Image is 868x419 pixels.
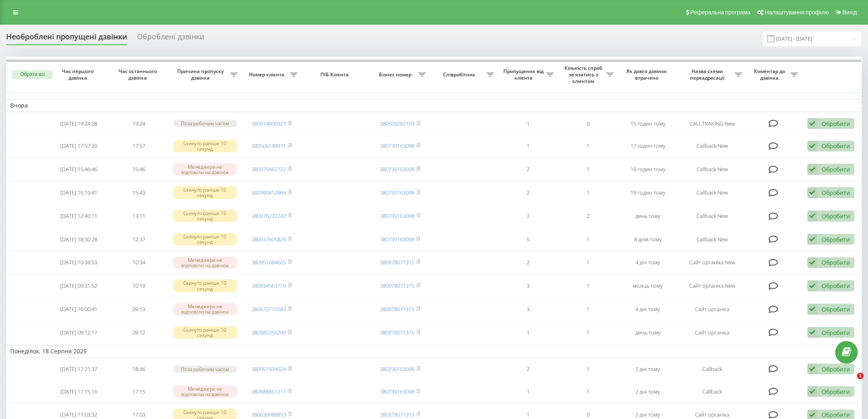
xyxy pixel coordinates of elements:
span: Налаштування профілю [765,9,829,16]
td: 13:11 [109,205,169,227]
a: 380951684665 [251,259,286,266]
td: Callback New [678,182,746,204]
div: Оброблені дзвінки [137,32,204,45]
td: CALLTRAKING New [678,114,746,134]
td: [DATE] 17:57:30 [49,135,109,157]
span: Час останнього дзвінка [116,68,162,81]
td: Callback New [678,205,746,227]
td: 19 годин тому [618,158,678,180]
td: 3 [498,298,558,320]
td: день тому [618,205,678,227]
div: Обробити [822,236,850,243]
td: 15:43 [109,182,169,204]
td: 15 годин тому [618,114,678,134]
div: Менеджери не відповіли на дзвінок [173,303,238,315]
a: 380978071315 [380,411,414,418]
td: 1 [558,229,618,250]
td: 2 [498,252,558,273]
a: 380739163098 [380,236,414,243]
a: 380990412969 [251,189,286,196]
td: [DATE] 12:40:11 [49,205,109,227]
td: 8 днів тому [618,229,678,250]
td: 19 годин тому [618,182,678,204]
td: 1 [498,135,558,157]
td: 1 [558,135,618,157]
div: Скинуто раніше 10 секунд [173,279,238,292]
a: 380739163098 [380,388,414,395]
td: 15:46 [109,158,169,180]
td: 1 [558,158,618,180]
td: [DATE] 17:15:16 [49,381,109,403]
td: 17 годин тому [618,135,678,157]
span: ПІБ Клієнта [308,71,363,78]
span: Співробітник [434,71,487,78]
a: 380979462722 [251,165,286,173]
td: Сайт органіка [678,322,746,343]
a: 380503282103 [380,120,414,127]
td: день тому [618,322,678,343]
div: Обробити [822,259,850,266]
div: Необроблені пропущені дзвінки [6,32,127,45]
div: Обробити [822,120,850,128]
span: Як довго дзвінок втрачено [625,68,671,81]
div: Обробити [822,388,850,396]
td: 2 [558,205,618,227]
div: Скинуто раніше 10 секунд [173,233,238,245]
td: 19:24 [109,114,169,134]
td: [DATE] 09:31:52 [49,275,109,297]
td: 1 [498,381,558,403]
span: Бізнес номер [374,71,418,78]
a: 380976222242 [251,212,286,220]
td: [DATE] 10:39:53 [49,252,109,273]
td: Сайт органіка [678,298,746,320]
td: [DATE] 19:24:08 [49,114,109,134]
div: Обробити [822,282,850,290]
td: місяць тому [618,275,678,297]
td: 2 [498,205,558,227]
span: Вихід [843,9,857,16]
div: Скинуто раніше 10 секунд [173,140,238,152]
td: [DATE] 15:10:41 [49,182,109,204]
span: Номер клієнта [246,71,290,78]
td: Callback New [678,229,746,250]
td: 1 [558,381,618,403]
td: 0 [558,114,618,134]
span: Причина пропуску дзвінка [173,68,230,81]
div: Скинуто раніше 10 секунд [173,326,238,339]
td: 2 [498,158,558,180]
td: 1 [498,114,558,134]
td: 4 дні тому [618,252,678,273]
span: Кількість спроб зв'язатись з клієнтом [562,65,606,84]
td: 2 [498,359,558,379]
div: Обробити [822,212,850,220]
td: 2 дні тому [618,359,678,379]
a: 380674800927 [251,120,286,127]
td: 1 [558,322,618,343]
td: 17:57 [109,135,169,157]
a: 380639988853 [251,411,286,418]
a: 380985350290 [251,329,286,336]
span: 1 [857,373,863,379]
td: Вчора [6,99,862,112]
td: 1 [558,359,618,379]
a: 380978071315 [380,329,414,336]
td: 5 [498,229,558,250]
a: 380978071315 [380,259,414,266]
td: 18:46 [109,359,169,379]
td: Callback [678,359,746,379]
td: Понеділок, 18 Серпня 2025 [6,345,862,357]
span: Назва схеми переадресації [682,68,735,81]
td: [DATE] 16:00:41 [49,298,109,320]
td: 4 дні тому [618,298,678,320]
td: Сайт органіка New [678,252,746,273]
td: 1 [498,322,558,343]
div: Менеджери не відповіли на дзвінок [173,256,238,269]
a: 380673716583 [251,305,286,313]
a: 380739163098 [380,142,414,149]
a: 380739163098 [380,212,414,220]
div: Обробити [822,189,850,197]
td: 09:13 [109,298,169,320]
div: Обробити [822,165,850,173]
a: 380957434024 [251,365,286,373]
div: Менеджери не відповіли на дзвінок [173,163,238,176]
